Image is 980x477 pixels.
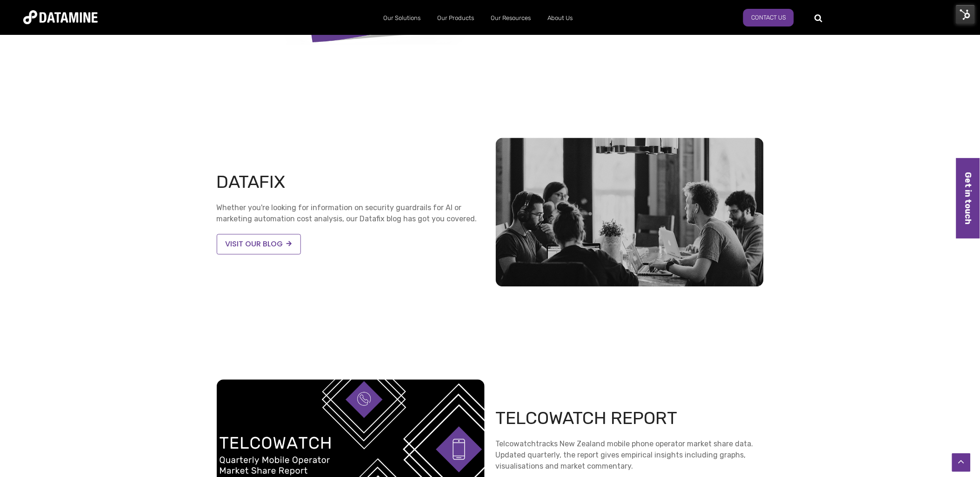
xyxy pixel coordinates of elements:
h2: TELCOWATCH REPORT [496,406,764,431]
strong: Telcowatch [496,440,536,449]
span: tracks New Zealand mobile phone operator market share data. Updated quarterly, the report gives e... [496,440,753,471]
img: HubSpot Tools Menu Toggle [956,5,975,24]
a: Contact us [743,9,794,26]
img: Datamine [23,10,98,24]
a: Get in touch [956,158,980,238]
a: Our Solutions [375,6,429,30]
h2: Datafix [217,170,485,195]
a: VISIT OUR BLOG [217,234,301,255]
a: About Us [539,6,581,30]
a: Our Products [429,6,482,30]
img: 20250604 HR Analytics no title [496,138,764,287]
a: Our Resources [482,6,539,30]
p: Whether you're looking for information on security guardrails for AI or marketing automation cost... [217,203,485,225]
